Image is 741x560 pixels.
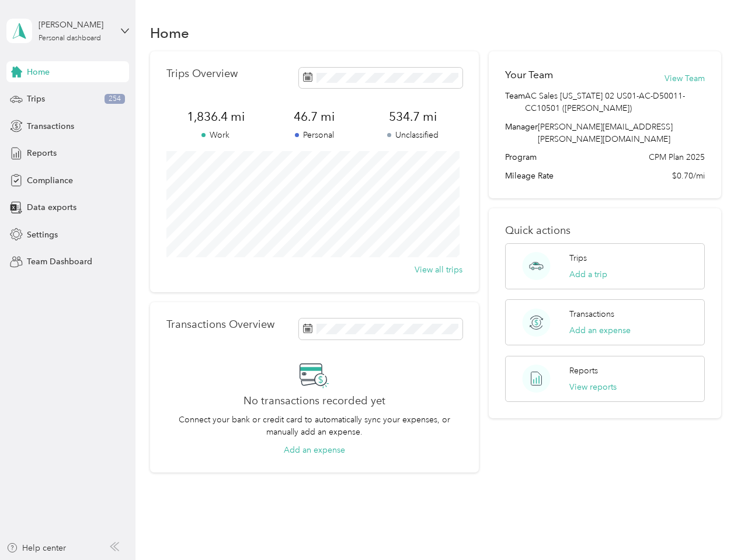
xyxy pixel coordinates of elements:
p: Reports [569,365,598,377]
div: [PERSON_NAME] [39,19,112,31]
span: Trips [27,93,45,105]
p: Transactions [569,308,614,320]
span: Home [27,66,50,78]
span: Settings [27,229,58,241]
span: Mileage Rate [505,170,554,182]
p: Transactions Overview [166,318,274,331]
span: AC Sales [US_STATE] 02 US01-AC-D50011-CC10501 ([PERSON_NAME]) [525,90,704,114]
p: Quick actions [505,225,704,237]
span: 534.7 mi [364,108,462,125]
button: Help center [6,542,66,554]
iframe: Everlance-gr Chat Button Frame [676,495,741,560]
button: Add an expense [284,444,345,456]
p: Trips Overview [166,68,238,80]
span: Data exports [27,201,76,213]
span: Manager [505,121,538,145]
span: CPM Plan 2025 [649,151,705,163]
p: Personal [265,129,364,141]
h1: Home [150,27,189,39]
button: View Team [665,72,705,85]
span: Team Dashboard [27,256,92,268]
span: Compliance [27,174,73,187]
span: 46.7 mi [265,108,364,125]
span: $0.70/mi [672,170,705,182]
span: Program [505,151,537,163]
span: 1,836.4 mi [166,108,265,125]
p: Trips [569,252,587,264]
span: Transactions [27,120,74,132]
p: Work [166,129,265,141]
p: Unclassified [364,129,462,141]
button: View reports [569,381,617,393]
span: 254 [105,94,125,104]
button: View all trips [415,264,462,276]
h2: No transactions recorded yet [243,395,385,407]
span: Team [505,90,525,114]
h2: Your Team [505,68,553,82]
span: [PERSON_NAME][EMAIL_ADDRESS][PERSON_NAME][DOMAIN_NAME] [538,122,673,144]
button: Add an expense [569,324,631,337]
p: Connect your bank or credit card to automatically sync your expenses, or manually add an expense. [166,414,462,438]
div: Personal dashboard [39,35,101,42]
button: Add a trip [569,268,607,281]
span: Reports [27,147,57,159]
